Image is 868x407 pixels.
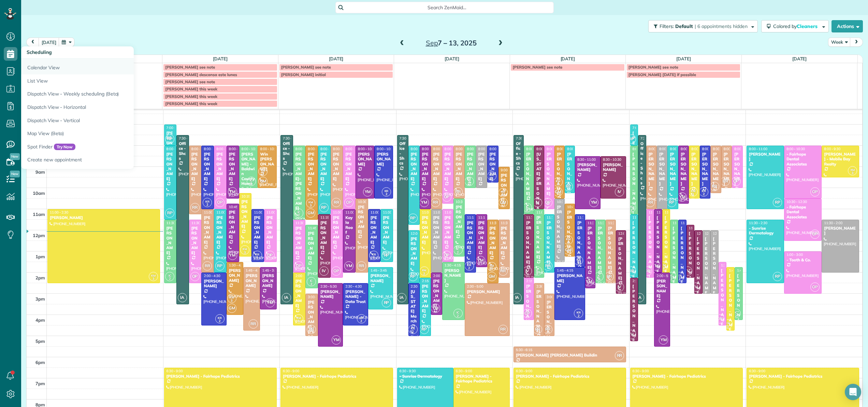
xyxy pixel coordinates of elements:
div: [PERSON_NAME] [376,152,391,166]
span: 8:00 - 11:00 [536,147,555,151]
div: [PERSON_NAME] - Baldwin County Home Builders Assn [241,152,256,196]
span: [PERSON_NAME] see note [165,64,215,70]
div: [PERSON_NAME] [489,152,496,181]
span: RP [627,134,636,144]
a: Dispatch View - Weekly scheduling (Beta) [21,87,192,101]
span: 8:00 - 11:30 [295,147,314,151]
span: Filters: [660,23,674,29]
span: 11:30 - 2:30 [749,221,767,225]
div: [PERSON_NAME] [632,220,636,284]
div: [PERSON_NAME] [702,152,708,186]
span: OP [442,192,451,202]
div: [PERSON_NAME] [307,231,316,260]
span: KR [490,173,494,177]
div: [PERSON_NAME] - DC LAWN [546,152,552,226]
div: [PERSON_NAME] [577,162,598,172]
div: [PERSON_NAME] [166,226,175,255]
div: Office - Shcs [178,141,187,161]
span: [PERSON_NAME] see note [512,64,562,70]
div: [PERSON_NAME] [680,226,684,290]
span: OP [810,230,820,239]
div: [PERSON_NAME] [608,226,614,270]
span: IC [298,210,300,214]
span: 10:45 - 1:15 [567,205,585,209]
span: 8:00 - 10:00 [724,147,742,151]
span: RR [453,187,463,197]
div: [PERSON_NAME] [422,152,429,181]
div: [PERSON_NAME] [567,210,573,254]
span: 11:30 - 2:30 [681,221,699,225]
span: KM [261,169,265,172]
div: [PERSON_NAME] [648,152,655,186]
div: [PERSON_NAME] [370,215,379,245]
span: 10:45 - 1:30 [229,205,247,209]
div: [PHONE_NUMBER] [478,188,485,197]
span: 8:00 - 11:30 [167,147,185,151]
span: KM [691,189,695,193]
span: [PERSON_NAME] this week [165,101,217,106]
span: [PERSON_NAME] this week [165,94,217,99]
a: [DATE] [445,56,459,61]
div: [PERSON_NAME] [664,215,668,279]
span: 8:00 - 10:30 [691,147,710,151]
span: 11:15 - 1:45 [577,215,596,220]
div: [PERSON_NAME] [824,226,857,236]
div: [PERSON_NAME] [410,236,418,266]
div: [PERSON_NAME] [680,152,687,186]
span: GM [258,177,267,186]
div: [PERSON_NAME] [203,152,212,181]
span: 8:30 - 10:30 [603,157,621,162]
div: [PERSON_NAME] [229,210,237,239]
span: 8:00 - 10:30 [456,147,474,151]
span: 11:00 - 2:00 [433,210,452,215]
div: [PERSON_NAME] [712,152,719,186]
span: 8:00 - 11:15 [526,147,545,151]
span: 11:30 - 2:00 [295,221,314,225]
div: [PERSON_NAME] [320,152,329,181]
small: 2 [247,180,256,187]
a: Filters: Default | 6 appointments hidden [645,20,758,32]
span: 11:00 - 2:30 [50,210,68,215]
div: Office - Shcs [640,141,644,185]
div: [PERSON_NAME] [295,226,304,255]
span: 11:00 - 1:30 [383,210,401,215]
span: 11:30 - 2:30 [608,221,626,225]
span: 8:00 - 10:30 [377,147,395,151]
span: RP [408,214,418,223]
div: [PERSON_NAME] [467,152,474,181]
div: Kayla Roof [345,215,353,235]
span: RR [646,198,655,207]
span: 8:00 - 11:00 [547,147,565,151]
small: 2 [203,202,212,208]
div: [PERSON_NAME] [382,215,391,245]
div: [PERSON_NAME] [659,152,665,186]
span: 8:00 - 10:00 [734,147,753,151]
a: [DATE] [561,56,575,61]
span: 11:30 - 2:30 [672,221,691,225]
div: [PERSON_NAME] [444,215,451,245]
a: Dispatch View - Horizontal [21,101,192,114]
span: IV [615,187,624,197]
div: [PERSON_NAME] [203,215,212,245]
div: [PERSON_NAME] [632,152,636,216]
span: 8:00 - 9:45 [490,147,506,151]
span: 7:30 - 3:30 [179,136,195,141]
span: 8:00 - 10:45 [681,147,699,151]
span: 12:00 - 3:00 [713,231,731,236]
span: KR [702,189,706,193]
span: RP [564,182,573,191]
span: 8:00 - 11:00 [422,147,440,151]
small: 3 [554,181,562,188]
a: [DATE] [792,56,807,61]
span: IC [468,178,471,182]
span: KM [501,190,505,193]
div: [PERSON_NAME] [672,226,676,290]
div: [PERSON_NAME] [444,152,451,181]
span: 8:00 - 11:00 [333,147,351,151]
small: 3 [848,170,857,176]
span: 10:30 - 12:30 [786,200,807,204]
span: RR [431,198,440,207]
span: 11:30 - 2:30 [167,221,185,225]
span: IC [526,205,529,208]
div: - Fairhope Dental Associates [786,152,820,166]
